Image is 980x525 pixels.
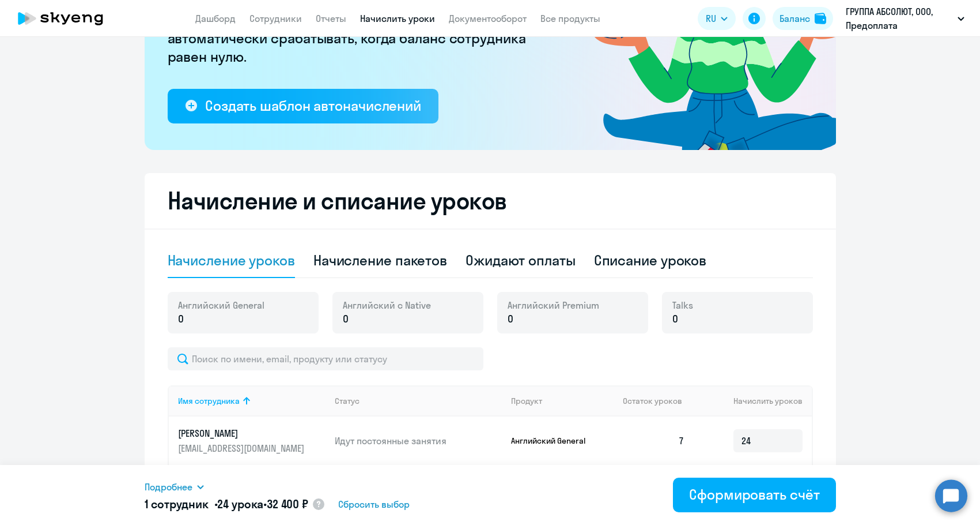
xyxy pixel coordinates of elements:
div: Сформировать счёт [689,485,819,504]
span: 24 урока [217,497,263,511]
p: Английский General [511,436,597,446]
span: 0 [508,312,513,327]
a: Все продукты [540,13,600,24]
div: Создать шаблон автоначислений [205,96,421,115]
button: ГРУППА АБСОЛЮТ, ООО, Предоплата [840,5,970,32]
p: [EMAIL_ADDRESS][DOMAIN_NAME] [178,442,307,455]
div: Остаток уроков [623,396,694,406]
span: 0 [343,312,349,327]
a: Дашборд [195,13,236,24]
button: Создать шаблон автоначислений [168,89,438,123]
a: Сотрудники [249,13,302,24]
img: balance [815,13,826,24]
input: Поиск по имени, email, продукту или статусу [168,347,483,370]
p: [PERSON_NAME] [178,427,307,440]
span: Остаток уроков [623,396,682,406]
div: Имя сотрудника [178,396,240,406]
div: Продукт [511,396,614,406]
div: Статус [335,396,502,406]
div: Имя сотрудника [178,396,326,406]
span: 0 [178,312,184,327]
p: ГРУППА АБСОЛЮТ, ООО, Предоплата [846,5,953,32]
div: Баланс [780,12,810,25]
h2: Начисление и списание уроков [168,187,813,215]
div: Продукт [511,396,542,406]
div: Статус [335,396,360,406]
div: Начисление уроков [168,251,295,269]
div: Списание уроков [594,251,707,269]
div: Начисление пакетов [313,251,447,269]
a: Документооборот [449,13,527,24]
div: Ожидают оплаты [466,251,576,269]
button: Сформировать счёт [673,478,835,512]
a: Отчеты [316,13,346,24]
span: RU [706,12,716,25]
span: 0 [672,312,678,327]
span: Английский с Native [343,299,431,312]
span: 32 400 ₽ [267,497,308,511]
h5: 1 сотрудник • • [145,496,308,512]
span: Talks [672,299,693,312]
span: Сбросить выбор [338,497,410,511]
td: 7 [614,417,694,465]
button: Балансbalance [773,7,833,30]
a: [PERSON_NAME][EMAIL_ADDRESS][DOMAIN_NAME] [178,427,326,455]
span: Английский Premium [508,299,599,312]
a: Начислить уроки [360,13,435,24]
span: Подробнее [145,480,192,494]
button: RU [698,7,736,30]
p: Идут постоянные занятия [335,434,502,447]
th: Начислить уроков [694,385,811,417]
span: Английский General [178,299,264,312]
